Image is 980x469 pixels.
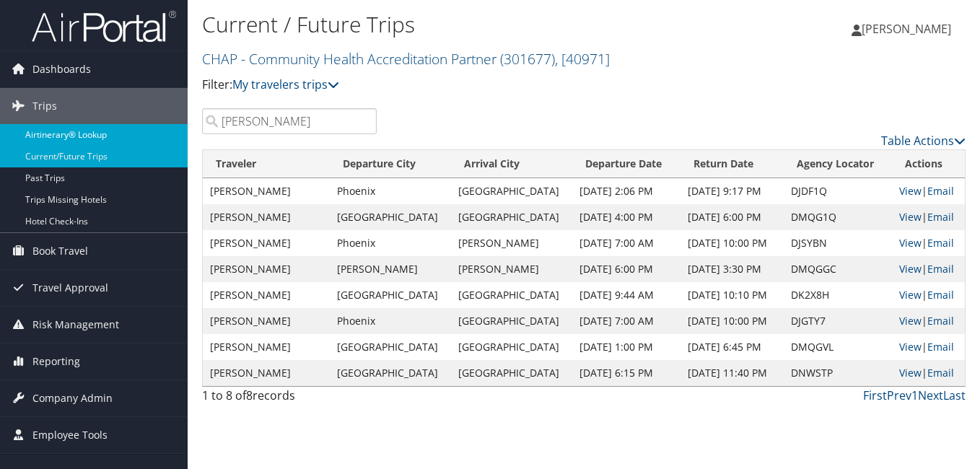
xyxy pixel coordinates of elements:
a: View [899,262,922,276]
th: Departure City: activate to sort column ascending [330,150,451,178]
th: Actions [892,150,965,178]
td: [DATE] 2:06 PM [572,178,680,204]
td: | [892,334,965,360]
a: Email [927,288,954,302]
a: View [899,210,922,224]
a: Email [927,236,954,250]
a: View [899,236,922,250]
td: DJGTY7 [784,308,892,334]
td: [GEOGRAPHIC_DATA] [330,204,451,230]
td: [DATE] 9:17 PM [681,178,784,204]
span: Book Travel [32,233,88,269]
a: Email [927,366,954,380]
td: [DATE] 6:00 PM [681,204,784,230]
td: Phoenix [330,230,451,256]
td: [DATE] 10:00 PM [681,230,784,256]
td: [GEOGRAPHIC_DATA] [451,334,572,360]
span: Travel Approval [32,270,108,306]
td: [DATE] 4:00 PM [572,204,680,230]
th: Agency Locator: activate to sort column ascending [784,150,892,178]
a: Next [918,387,943,403]
h1: Current / Future Trips [202,9,711,40]
a: View [899,288,922,302]
span: [PERSON_NAME] [862,21,951,37]
td: [DATE] 7:00 AM [572,308,680,334]
td: DJSYBN [784,230,892,256]
a: 1 [911,387,918,403]
a: View [899,366,922,380]
td: [DATE] 6:15 PM [572,360,680,386]
th: Traveler: activate to sort column ascending [203,150,330,178]
td: | [892,178,965,204]
a: Last [943,387,966,403]
td: DMQG1Q [784,204,892,230]
td: [DATE] 1:00 PM [572,334,680,360]
a: Email [927,262,954,276]
td: [PERSON_NAME] [451,230,572,256]
a: Email [927,314,954,328]
span: Reporting [32,343,80,380]
span: , [ 40971 ] [555,49,610,69]
td: [GEOGRAPHIC_DATA] [330,334,451,360]
a: [PERSON_NAME] [852,7,966,51]
a: My travelers trips [232,76,339,92]
td: [DATE] 9:44 AM [572,282,680,308]
span: 8 [246,387,253,403]
td: | [892,230,965,256]
td: [PERSON_NAME] [203,178,330,204]
td: DK2X8H [784,282,892,308]
td: [PERSON_NAME] [203,334,330,360]
p: Filter: [202,76,711,95]
td: [DATE] 11:40 PM [681,360,784,386]
span: Company Admin [32,380,113,416]
td: [PERSON_NAME] [203,308,330,334]
td: | [892,308,965,334]
a: View [899,340,922,354]
td: [PERSON_NAME] [203,256,330,282]
a: Email [927,184,954,198]
th: Departure Date: activate to sort column descending [572,150,680,178]
th: Arrival City: activate to sort column ascending [451,150,572,178]
div: 1 to 8 of records [202,387,377,411]
img: airportal-logo.png [32,9,176,43]
td: [PERSON_NAME] [203,282,330,308]
td: DMQGVL [784,334,892,360]
td: [PERSON_NAME] [330,256,451,282]
td: [GEOGRAPHIC_DATA] [330,282,451,308]
a: Table Actions [881,133,966,149]
span: ( 301677 ) [500,49,555,69]
td: [GEOGRAPHIC_DATA] [451,178,572,204]
span: Risk Management [32,307,119,343]
td: DJDF1Q [784,178,892,204]
td: [DATE] 6:45 PM [681,334,784,360]
a: CHAP - Community Health Accreditation Partner [202,49,610,69]
td: [PERSON_NAME] [203,204,330,230]
a: Email [927,340,954,354]
td: [DATE] 10:10 PM [681,282,784,308]
a: Prev [887,387,911,403]
th: Return Date: activate to sort column ascending [681,150,784,178]
td: [DATE] 3:30 PM [681,256,784,282]
td: [DATE] 6:00 PM [572,256,680,282]
td: Phoenix [330,308,451,334]
td: [GEOGRAPHIC_DATA] [451,282,572,308]
span: Employee Tools [32,417,108,453]
td: Phoenix [330,178,451,204]
span: Trips [32,88,57,124]
a: Email [927,210,954,224]
input: Search Traveler or Arrival City [202,108,377,134]
td: [DATE] 10:00 PM [681,308,784,334]
a: First [863,387,887,403]
td: [PERSON_NAME] [203,360,330,386]
span: Dashboards [32,51,91,87]
td: [GEOGRAPHIC_DATA] [451,360,572,386]
td: DMQGGC [784,256,892,282]
td: [PERSON_NAME] [451,256,572,282]
td: | [892,360,965,386]
td: DNWSTP [784,360,892,386]
td: | [892,204,965,230]
td: [DATE] 7:00 AM [572,230,680,256]
td: | [892,282,965,308]
td: [GEOGRAPHIC_DATA] [451,204,572,230]
td: [GEOGRAPHIC_DATA] [451,308,572,334]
